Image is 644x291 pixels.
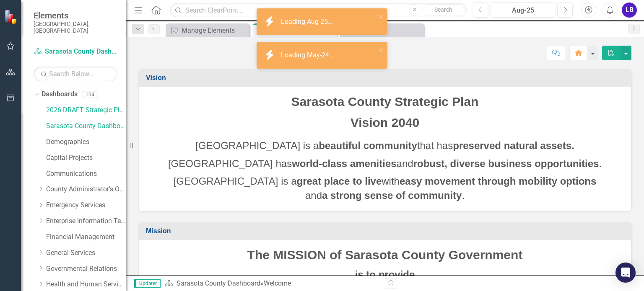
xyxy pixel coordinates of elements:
[46,185,126,194] a: County Administrator's Office
[322,190,462,201] strong: a strong sense of community
[146,227,627,235] h3: Mission
[134,279,161,288] span: Updater
[168,158,602,169] span: [GEOGRAPHIC_DATA] has and .
[34,67,117,81] input: Search Below...
[182,25,247,36] div: Manage Elements
[453,140,574,151] strong: preserved natural assets.
[42,90,78,99] a: Dashboards
[297,175,382,187] strong: great place to live
[46,137,126,147] a: Demographics
[622,3,637,18] button: LB
[413,158,599,169] strong: robust, diverse business opportunities
[174,175,597,201] span: [GEOGRAPHIC_DATA] is a with and .
[292,158,396,169] strong: world-class amenities
[46,121,126,131] a: Sarasota County Dashboard
[281,17,335,27] div: Loading Aug-25...
[46,280,126,289] a: Health and Human Services
[378,12,384,21] button: close
[195,140,574,151] span: [GEOGRAPHIC_DATA] is a that has
[177,279,260,287] a: Sarasota County Dashboard
[319,140,417,151] strong: beautiful community
[168,25,247,36] a: Manage Elements
[46,201,126,210] a: Emergency Services
[46,232,126,242] a: Financial Management
[34,10,117,21] span: Elements
[615,263,636,283] div: Open Intercom Messenger
[165,279,379,288] div: »
[170,3,466,18] input: Search ClearPoint...
[378,45,384,55] button: close
[4,10,19,24] img: ClearPoint Strategy
[46,216,126,226] a: Enterprise Information Technology
[34,47,117,57] a: Sarasota County Dashboard
[46,106,126,115] a: 2026 DRAFT Strategic Plan
[355,269,415,280] strong: is to provide
[491,3,555,18] button: Aug-25
[281,51,336,60] div: Loading May-24...
[291,95,479,108] span: Sarasota County Strategic Plan
[423,4,465,16] button: Search
[46,153,126,163] a: Capital Projects
[264,279,291,287] div: Welcome
[434,6,452,13] span: Search
[34,21,117,34] small: [GEOGRAPHIC_DATA], [GEOGRAPHIC_DATA]
[46,169,126,179] a: Communications
[46,248,126,258] a: General Services
[46,264,126,274] a: Governmental Relations
[82,91,98,98] div: 104
[351,116,420,129] span: Vision 2040
[146,74,627,82] h3: Vision
[493,5,552,15] div: Aug-25
[400,175,596,187] strong: easy movement through mobility options
[247,248,523,262] span: The MISSION of Sarasota County Government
